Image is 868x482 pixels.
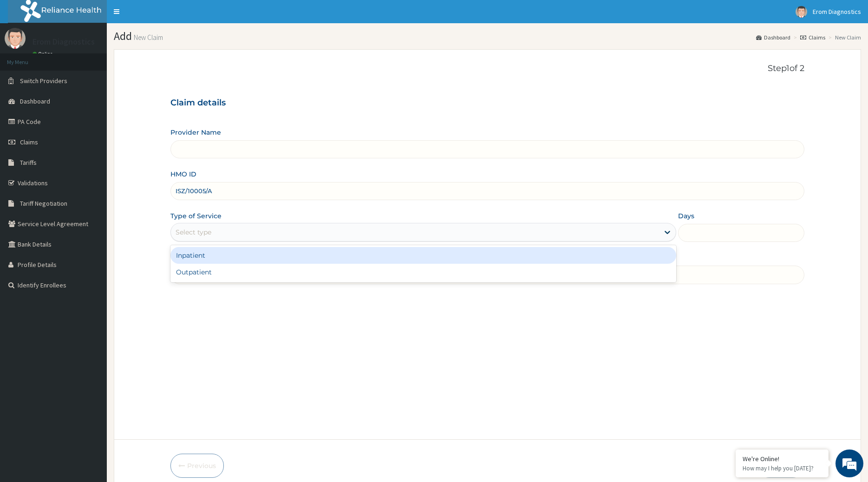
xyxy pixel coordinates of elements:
p: Step 1 of 2 [170,64,805,74]
label: Provider Name [170,128,221,137]
span: Tariff Negotiation [20,199,67,208]
label: HMO ID [170,169,196,179]
button: Previous [170,454,224,478]
span: Claims [20,138,38,146]
div: We're Online! [743,455,822,463]
label: Type of Service [170,211,222,221]
input: Enter HMO ID [170,182,805,200]
p: How may I help you today? [743,464,822,472]
div: Inpatient [170,247,677,264]
span: Erom Diagnostics [813,7,861,16]
span: Switch Providers [20,77,67,85]
img: User Image [5,28,26,49]
h3: Claim details [170,98,805,108]
p: Erom Diagnostics [33,38,95,46]
span: Tariffs [20,158,37,167]
label: Days [678,211,694,221]
a: Online [33,51,55,57]
a: Claims [800,33,825,41]
img: User Image [796,6,807,18]
div: Outpatient [170,264,677,280]
li: New Claim [826,33,861,41]
a: Dashboard [756,33,790,41]
span: Dashboard [20,97,50,105]
small: New Claim [132,34,163,41]
div: Select type [176,228,211,237]
h1: Add [114,30,861,42]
